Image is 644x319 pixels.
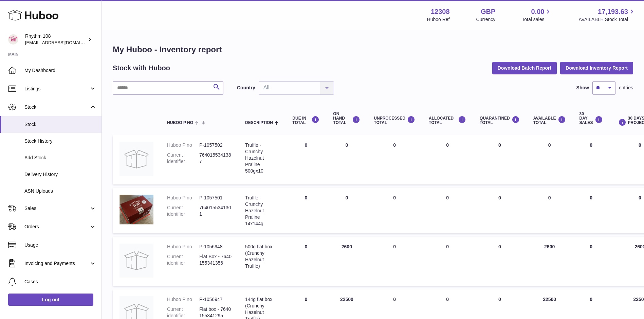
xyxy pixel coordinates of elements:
[427,16,450,23] div: Huboo Ref
[24,205,89,212] span: Sales
[25,40,100,45] span: [EMAIL_ADDRESS][DOMAIN_NAME]
[367,237,422,286] td: 0
[24,86,89,92] span: Listings
[286,188,326,233] td: 0
[8,294,93,306] a: Log out
[167,142,199,148] dt: Huboo P no
[333,112,360,125] div: ON HAND Total
[476,16,496,23] div: Currency
[245,142,279,174] div: Truffle - Crunchy Hazelnut Praline 500gx10
[113,44,633,55] h1: My Huboo - Inventory report
[24,279,96,285] span: Cases
[481,7,495,16] strong: GBP
[167,152,199,165] dt: Current identifier
[619,85,633,91] span: entries
[576,85,589,91] label: Show
[579,112,603,125] div: 30 DAY SALES
[167,306,199,319] dt: Current identifier
[24,224,89,230] span: Orders
[119,142,153,176] img: product image
[8,34,18,45] img: internalAdmin-12308@internal.huboo.com
[24,171,96,178] span: Delivery History
[422,188,473,233] td: 0
[578,7,636,23] a: 17,193.63 AVAILABLE Stock Total
[498,297,501,302] span: 0
[237,85,255,91] label: Country
[522,7,552,23] a: 0.00 Total sales
[199,205,232,217] dd: 7640155341301
[578,16,636,23] span: AVAILABLE Stock Total
[245,121,273,125] span: Description
[24,155,96,161] span: Add Stock
[199,152,232,165] dd: 7640155341387
[286,135,326,184] td: 0
[367,188,422,233] td: 0
[527,188,573,233] td: 0
[167,205,199,217] dt: Current identifier
[113,64,170,73] h2: Stock with Huboo
[431,7,450,16] strong: 12308
[573,237,610,286] td: 0
[367,135,422,184] td: 0
[24,188,96,194] span: ASN Uploads
[531,7,545,16] span: 0.00
[326,188,367,233] td: 0
[25,33,86,46] div: Rhythm 108
[292,116,319,125] div: DUE IN TOTAL
[199,296,232,303] dd: P-1056947
[560,62,633,74] button: Download Inventory Report
[326,237,367,286] td: 2600
[24,67,96,74] span: My Dashboard
[24,121,96,128] span: Stock
[24,104,89,110] span: Stock
[119,195,153,225] img: product image
[527,135,573,184] td: 0
[480,116,520,125] div: QUARANTINED Total
[24,242,96,248] span: Usage
[598,7,628,16] span: 17,193.63
[422,237,473,286] td: 0
[527,237,573,286] td: 2600
[498,244,501,249] span: 0
[533,116,566,125] div: AVAILABLE Total
[167,296,199,303] dt: Huboo P no
[24,138,96,144] span: Stock History
[24,260,89,267] span: Invoicing and Payments
[245,244,279,269] div: 500g flat box (Crunchy Hazelnut Truffle)
[119,244,153,278] img: product image
[199,253,232,266] dd: Flat Box - 7640155341356
[498,195,501,200] span: 0
[573,135,610,184] td: 0
[199,306,232,319] dd: Flat box - 7640155341295
[167,253,199,266] dt: Current identifier
[522,16,552,23] span: Total sales
[286,237,326,286] td: 0
[167,121,193,125] span: Huboo P no
[167,195,199,201] dt: Huboo P no
[245,195,279,227] div: Truffle - Crunchy Hazelnut Praline 14x144g
[326,135,367,184] td: 0
[167,244,199,250] dt: Huboo P no
[492,62,557,74] button: Download Batch Report
[429,116,466,125] div: ALLOCATED Total
[422,135,473,184] td: 0
[374,116,415,125] div: UNPROCESSED Total
[199,244,232,250] dd: P-1056948
[498,142,501,148] span: 0
[199,195,232,201] dd: P-1057501
[573,188,610,233] td: 0
[199,142,232,148] dd: P-1057502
